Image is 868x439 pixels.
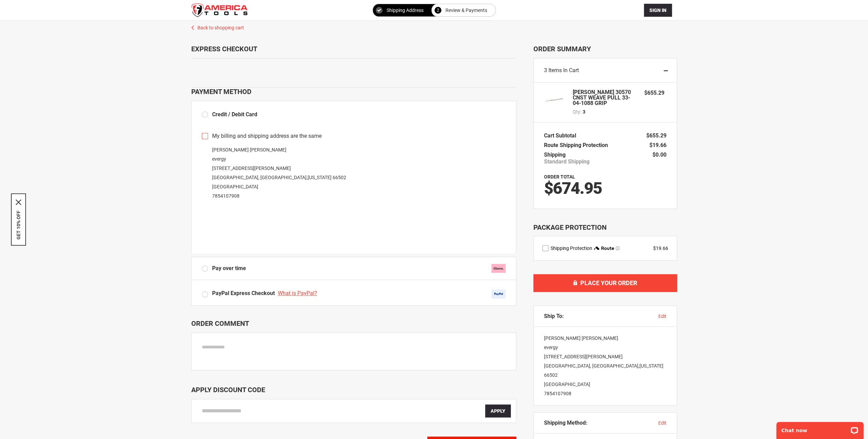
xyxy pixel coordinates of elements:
[212,111,257,118] span: Credit / Debit Card
[212,290,275,296] span: PayPal Express Checkout
[212,132,322,140] span: My billing and shipping address are the same
[544,178,602,198] span: $674.95
[191,3,248,17] img: America Tools
[544,420,587,426] span: Shipping Method:
[544,151,566,158] span: Shipping
[544,90,565,110] img: GREENLEE 30570 CNST WEAVE PULL 33-04-1088 GRIP
[191,386,265,394] span: Apply Discount Code
[202,145,506,201] div: [PERSON_NAME] [PERSON_NAME] evergy [STREET_ADDRESS][PERSON_NAME] [GEOGRAPHIC_DATA], [GEOGRAPHIC_D...
[544,174,575,179] strong: Order Total
[308,175,332,180] span: [US_STATE]
[491,408,505,414] span: Apply
[772,417,868,439] iframe: LiveChat chat widget
[639,363,663,369] span: [US_STATE]
[184,21,684,31] a: Back to shopping cart
[544,158,590,165] span: Standard Shipping
[573,109,580,115] span: Qty
[191,88,516,96] div: Payment Method
[278,290,319,296] a: What is PayPal?
[485,404,511,417] button: Apply
[616,246,620,250] span: Learn more
[445,6,487,14] span: Review & Payments
[387,6,424,14] span: Shipping Address
[190,61,518,80] iframe: Secure express checkout frame
[544,391,571,396] a: 7854107908
[644,90,664,96] span: $655.29
[653,245,668,252] div: $19.66
[583,108,585,115] span: 3
[544,141,611,150] th: Route Shipping Protection
[278,290,317,296] span: What is PayPal?
[580,279,637,287] span: Place Your Order
[544,131,580,141] th: Cart Subtotal
[533,45,677,53] span: Order Summary
[212,193,239,199] a: 7854107908
[534,327,677,405] div: [PERSON_NAME] [PERSON_NAME] evergy [STREET_ADDRESS][PERSON_NAME] [GEOGRAPHIC_DATA], [GEOGRAPHIC_D...
[16,200,21,205] button: Close
[649,142,666,148] span: $19.66
[646,132,666,139] span: $655.29
[649,8,666,13] span: Sign In
[491,290,506,298] img: Acceptance Mark
[191,319,516,328] p: Order Comment
[16,200,21,205] svg: close icon
[533,223,677,232] div: Package Protection
[658,420,666,426] button: edit
[550,245,592,251] span: Shipping Protection
[652,151,666,158] span: $0.00
[200,203,507,253] iframe: Secure payment input frame
[644,4,672,17] button: Sign In
[191,3,248,17] a: store logo
[491,264,506,273] img: klarna.svg
[542,245,668,252] div: route shipping protection selector element
[544,313,564,320] span: Ship To:
[212,265,246,272] span: Pay over time
[544,67,547,74] span: 3
[548,67,579,74] span: Items in Cart
[16,211,21,240] button: GET 10% OFF
[658,314,666,319] span: edit
[533,274,677,292] button: Place Your Order
[658,420,666,426] span: edit
[573,90,638,106] strong: [PERSON_NAME] 30570 CNST WEAVE PULL 33-04-1088 GRIP
[437,6,439,14] span: 2
[191,45,257,53] span: Express Checkout
[658,313,666,320] button: edit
